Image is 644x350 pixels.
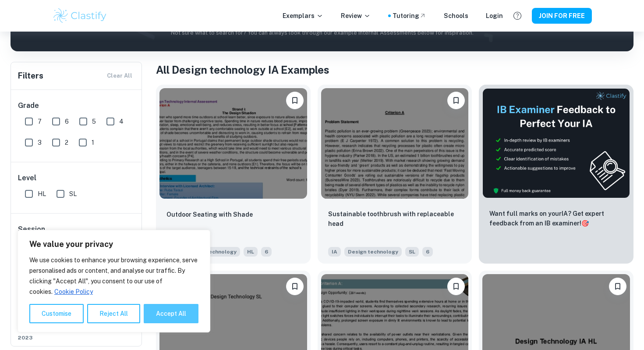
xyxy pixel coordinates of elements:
button: Customise [29,304,84,323]
span: SL [405,247,419,257]
h6: Level [18,173,135,183]
a: ThumbnailWant full marks on yourIA? Get expert feedback from an IB examiner! [479,85,633,264]
p: Sustainable toothbrush with replaceable head [328,209,462,229]
button: Reject All [87,304,140,323]
button: Accept All [144,304,198,323]
div: We value your privacy [18,230,210,332]
span: 5 [92,117,96,126]
span: HL [244,247,258,257]
span: 4 [119,117,124,126]
span: 🎯 [581,220,589,227]
span: 3 [38,138,42,147]
a: Login [486,11,503,21]
span: 6 [422,247,433,257]
img: Thumbnail [482,88,630,198]
img: Design technology IA example thumbnail: Outdoor Seating with Shade [159,88,307,199]
span: 1 [92,138,94,147]
a: Please log in to bookmark exemplarsSustainable toothbrush with replaceable headIADesign technolog... [318,85,472,264]
p: Exemplars [283,11,323,21]
button: Please log in to bookmark exemplars [447,278,465,295]
a: Schools [444,11,468,21]
h1: All Design technology IA Examples [156,62,633,78]
button: Please log in to bookmark exemplars [447,92,465,109]
h6: Filters [18,70,43,82]
span: IA [328,247,341,257]
span: Design technology [344,247,402,257]
span: 2023 [18,334,135,342]
span: HL [38,189,46,199]
span: SL [69,189,77,199]
button: Please log in to bookmark exemplars [609,278,626,295]
h6: Grade [18,100,135,111]
span: 6 [261,247,272,257]
span: 6 [65,117,69,126]
a: Tutoring [393,11,426,21]
a: Please log in to bookmark exemplarsOutdoor Seating with ShadeIADesign technologyHL6 [156,85,311,264]
p: Not sure what to search for? You can always look through our example Internal Assessments below f... [18,29,626,37]
button: JOIN FOR FREE [532,8,592,24]
a: Cookie Policy [54,288,93,296]
img: Clastify logo [52,7,108,25]
span: 2 [65,138,68,147]
img: Design technology IA example thumbnail: Sustainable toothbrush with replaceable [321,88,469,199]
span: 7 [38,117,42,126]
p: Review [341,11,371,21]
h6: Session [18,224,135,242]
button: Please log in to bookmark exemplars [286,92,304,109]
p: We value your privacy [29,239,198,250]
button: Help and Feedback [510,8,525,23]
p: Outdoor Seating with Shade [166,210,253,219]
p: We use cookies to enhance your browsing experience, serve personalised ads or content, and analys... [29,255,198,297]
span: Design technology [183,247,240,257]
button: Please log in to bookmark exemplars [286,278,304,295]
p: Want full marks on your IA ? Get expert feedback from an IB examiner! [489,209,623,228]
